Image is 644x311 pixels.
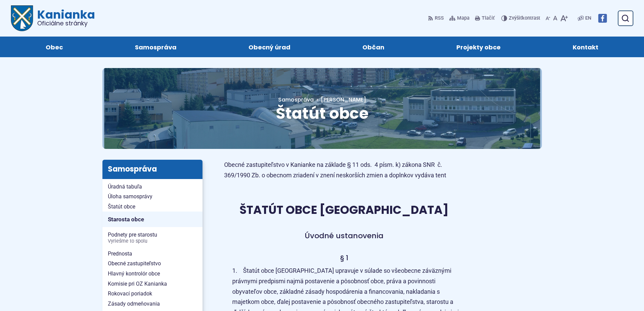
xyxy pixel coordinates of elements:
[135,37,176,57] span: Samospráva
[585,14,591,22] span: EN
[474,11,496,25] button: Tlačiť
[573,37,598,57] span: Kontakt
[276,103,368,124] span: Štatút obce
[456,37,501,57] span: Projekty obce
[321,96,366,104] span: [PERSON_NAME]
[427,37,530,57] a: Projekty obce
[105,37,206,57] a: Samospráva
[102,269,202,279] a: Hlavný kontrolór obce
[33,9,95,26] span: Kanianka
[278,96,314,104] a: Samospráva
[482,16,495,21] span: Tlačiť
[544,11,552,25] button: Zmenšiť veľkosť písma
[509,16,540,21] span: kontrast
[219,37,319,57] a: Obecný úrad
[16,37,92,57] a: Obec
[314,96,366,104] a: [PERSON_NAME]
[248,37,290,57] span: Obecný úrad
[108,230,197,246] span: Podnety pre starostu
[224,160,464,180] p: Obecné zastupiteľstvo v Kanianke na základe § 11 ods. 4 písm. k) zákona SNR č. 369/1990 Zb. o obe...
[362,37,384,57] span: Občan
[435,14,444,22] span: RSS
[108,249,197,259] span: Prednosta
[102,289,202,299] a: Rokovací poriadok
[108,279,197,289] span: Komisie pri OZ Kanianka
[102,212,202,227] a: Starosta obce
[552,11,559,25] button: Nastaviť pôvodnú veľkosť písma
[240,202,449,218] span: ŠTATÚT OBCE [GEOGRAPHIC_DATA]
[544,37,628,57] a: Kontakt
[108,202,197,212] span: Štatút obce
[108,214,197,225] span: Starosta obce
[102,202,202,212] a: Štatút obce
[108,259,197,269] span: Obecné zastupiteľstvo
[108,299,197,309] span: Zásady odmeňovania
[428,11,445,25] a: RSS
[108,182,197,192] span: Úradná tabuľa
[102,160,202,179] h3: Samospráva
[102,279,202,289] a: Komisie pri OZ Kanianka
[340,253,348,263] span: § 1
[37,20,95,26] span: Oficiálne stránky
[559,11,569,25] button: Zväčšiť veľkosť písma
[108,269,197,279] span: Hlavný kontrolór obce
[108,289,197,299] span: Rokovací poriadok
[448,11,471,25] a: Mapa
[584,14,593,22] a: EN
[102,259,202,269] a: Obecné zastupiteľstvo
[102,192,202,202] a: Úloha samosprávy
[457,14,470,22] span: Mapa
[102,230,202,246] a: Podnety pre starostuVyriešme to spolu
[509,15,522,21] span: Zvýšiť
[598,14,607,23] img: Prejsť na Facebook stránku
[108,239,197,244] span: Vyriešme to spolu
[501,11,542,25] button: Zvýšiťkontrast
[333,37,414,57] a: Občan
[46,37,63,57] span: Obec
[11,5,33,31] img: Prejsť na domovskú stránku
[102,182,202,192] a: Úradná tabuľa
[108,192,197,202] span: Úloha samosprávy
[102,249,202,259] a: Prednosta
[102,299,202,309] a: Zásady odmeňovania
[11,5,95,31] a: Logo Kanianka, prejsť na domovskú stránku.
[305,230,383,241] span: Úvodné ustanovenia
